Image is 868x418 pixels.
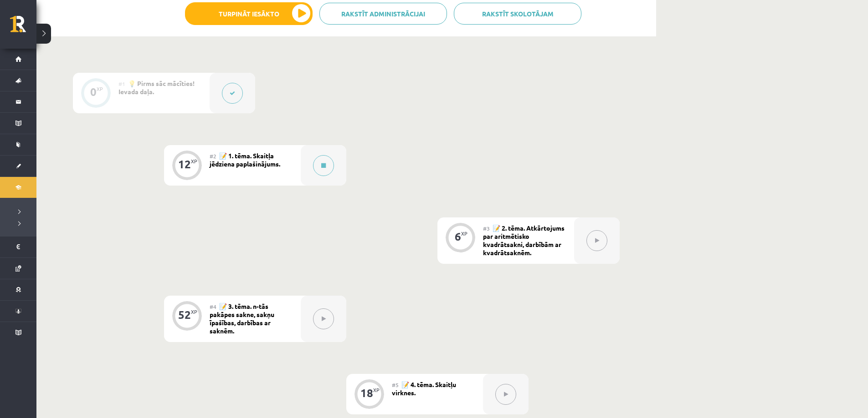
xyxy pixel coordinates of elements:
span: #3 [483,225,490,232]
a: Rīgas 1. Tālmācības vidusskola [10,16,36,39]
span: 📝 3. tēma. n-tās pakāpes sakne, sakņu īpašības, darbības ar saknēm. [210,302,274,335]
span: #2 [210,152,216,160]
span: 📝 2. tēma. Atkārtojums par aritmētisko kvadrātsakni, darbībām ar kvadrātsaknēm. [483,224,565,257]
button: Turpināt iesākto [185,2,313,25]
div: XP [461,231,467,236]
span: #1 [118,80,125,87]
div: 12 [178,160,191,168]
span: #5 [392,381,399,388]
div: 52 [178,311,191,319]
span: 💡 Pirms sāc mācīties! Ievada daļa. [118,79,195,96]
div: XP [373,388,380,393]
span: 📝 1. tēma. Skaitļa jēdziena paplašinājums. [210,151,280,168]
span: #4 [210,303,216,310]
div: 6 [455,232,461,241]
div: 18 [360,389,373,397]
div: XP [191,159,197,164]
a: Rakstīt skolotājam [454,3,581,25]
div: 0 [90,88,97,96]
div: XP [191,309,197,314]
div: XP [97,86,103,91]
a: Rakstīt administrācijai [319,3,447,25]
span: 📝 4. tēma. Skaitļu virknes. [392,380,456,397]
